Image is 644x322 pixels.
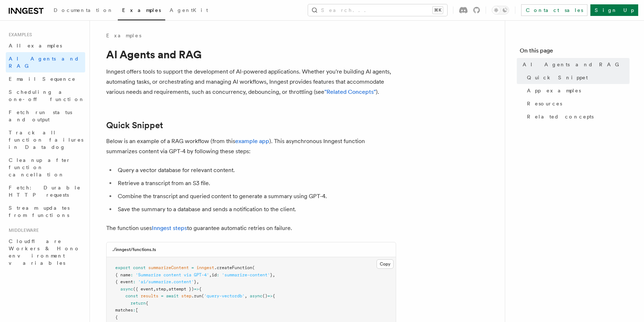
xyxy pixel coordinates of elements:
[199,287,201,292] span: {
[138,279,194,284] span: 'ai/summarize.content'
[161,293,163,298] span: =
[523,61,623,68] span: AI Agents and RAG
[6,154,85,181] a: Cleanup after function cancellation
[9,130,83,150] span: Track all function failures in Datadog
[106,48,396,61] h1: AI Agents and RAG
[106,223,396,233] p: The function uses to guarantee automatic retries on failure.
[6,52,85,72] a: AI Agents and RAG
[115,315,118,320] span: {
[527,100,562,107] span: Resources
[115,272,130,277] span: { name
[106,136,396,156] p: Below is an example of a RAG workflow (from this ). This asynchronous Inngest function summarizes...
[204,293,245,298] span: 'query-vectordb'
[49,2,118,20] a: Documentation
[170,7,208,13] span: AgentKit
[433,7,443,14] kbd: ⌘K
[115,279,133,284] span: { event
[106,32,141,39] a: Examples
[191,265,194,270] span: =
[217,272,219,277] span: :
[250,293,262,298] span: async
[106,120,163,130] a: Quick Snippet
[377,259,394,269] button: Copy
[527,87,581,94] span: App examples
[9,56,79,69] span: AI Agents and RAG
[115,308,133,313] span: matches
[6,235,85,269] a: Cloudflare Workers & Hono environment variables
[222,272,270,277] span: 'summarize-content'
[116,204,396,214] li: Save the summary to a database and sends a notification to the client.
[9,238,80,266] span: Cloudflare Workers & Hono environment variables
[122,7,161,13] span: Examples
[214,265,252,270] span: .createFunction
[267,293,273,298] span: =>
[524,84,630,97] a: App examples
[152,225,187,231] a: Inngest steps
[146,301,148,306] span: {
[520,58,630,71] a: AI Agents and RAG
[194,287,199,292] span: =>
[165,2,212,20] a: AgentKit
[166,287,169,292] span: ,
[9,76,76,82] span: Email Sequence
[112,247,156,252] h3: ./inngest/functions.ts
[6,201,85,222] a: Stream updates from functions
[521,4,587,16] a: Contact sales
[262,293,267,298] span: ()
[9,205,70,218] span: Stream updates from functions
[141,293,158,298] span: results
[116,191,396,201] li: Combine the transcript and queried content to generate a summary using GPT-4.
[169,287,194,292] span: attempt })
[166,293,179,298] span: await
[201,293,204,298] span: (
[116,178,396,188] li: Retrieve a transcript from an S3 file.
[524,110,630,123] a: Related concepts
[133,279,136,284] span: :
[524,97,630,110] a: Resources
[6,181,85,201] a: Fetch: Durable HTTP requests
[196,265,214,270] span: inngest
[115,265,130,270] span: export
[125,293,138,298] span: const
[524,71,630,84] a: Quick Snippet
[6,39,85,52] a: All examples
[252,265,255,270] span: (
[116,165,396,175] li: Query a vector database for relevant content.
[133,308,136,313] span: :
[520,46,630,58] h4: On this page
[6,85,85,106] a: Scheduling a one-off function
[6,72,85,85] a: Email Sequence
[136,308,138,313] span: [
[324,88,376,95] a: "Related Concepts"
[196,279,199,284] span: ,
[194,279,196,284] span: }
[6,106,85,126] a: Fetch run status and output
[212,272,217,277] span: id
[156,287,166,292] span: step
[133,287,153,292] span: ({ event
[54,7,113,13] span: Documentation
[209,272,212,277] span: ,
[9,157,71,177] span: Cleanup after function cancellation
[9,185,81,198] span: Fetch: Durable HTTP requests
[6,32,32,38] span: Examples
[153,287,156,292] span: ,
[527,74,588,81] span: Quick Snippet
[130,272,133,277] span: :
[136,272,209,277] span: 'Summarize content via GPT-4'
[273,272,275,277] span: ,
[9,109,72,122] span: Fetch run status and output
[148,265,189,270] span: summarizeContent
[235,138,269,145] a: example app
[120,287,133,292] span: async
[245,293,247,298] span: ,
[133,265,146,270] span: const
[6,126,85,154] a: Track all function failures in Datadog
[270,272,273,277] span: }
[308,4,447,16] button: Search...⌘K
[6,227,39,233] span: Middleware
[130,301,146,306] span: return
[273,293,275,298] span: {
[181,293,191,298] span: step
[492,6,509,14] button: Toggle dark mode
